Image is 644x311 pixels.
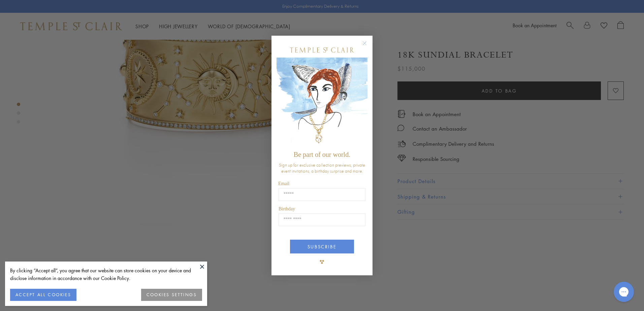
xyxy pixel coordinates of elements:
button: Close dialog [364,42,372,51]
button: COOKIES SETTINGS [141,289,202,301]
img: Temple St. Clair [290,47,354,53]
span: Email [278,181,289,186]
button: SUBSCRIBE [290,240,354,253]
button: ACCEPT ALL COOKIES [10,289,76,301]
span: Be part of our world. [294,151,350,158]
span: Sign up for exclusive collection previews, private event invitations, a birthday surprise and more. [279,162,365,174]
img: c4a9eb12-d91a-4d4a-8ee0-386386f4f338.jpeg [277,58,367,147]
div: By clicking “Accept all”, you agree that our website can store cookies on your device and disclos... [10,267,202,282]
img: TSC [315,255,329,269]
input: Email [279,188,365,201]
iframe: Gorgias live chat messenger [610,279,637,304]
span: Birthday [279,206,295,211]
